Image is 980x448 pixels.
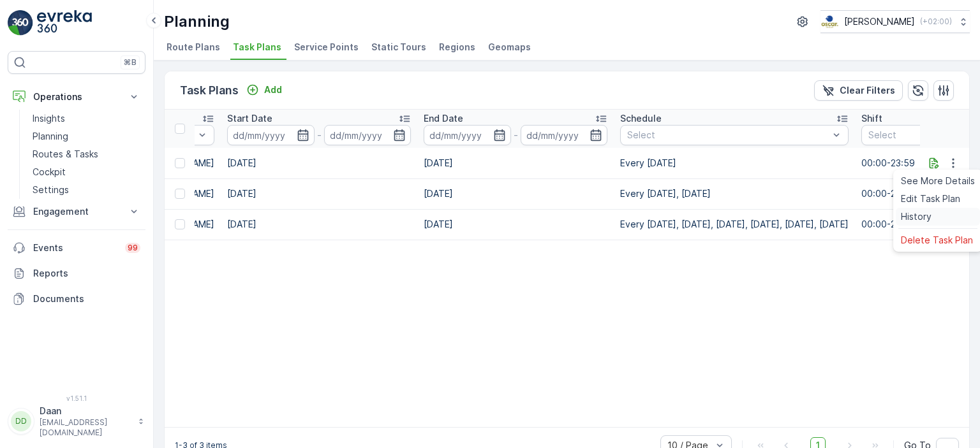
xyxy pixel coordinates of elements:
[128,243,138,253] p: 99
[317,127,322,143] p: -
[27,181,145,199] a: Settings
[8,405,145,438] button: DDDaan[EMAIL_ADDRESS][DOMAIN_NAME]
[417,148,614,178] td: [DATE]
[27,110,145,127] a: Insights
[27,145,145,163] a: Routes & Tasks
[901,234,973,247] span: Delete Task Plan
[233,41,281,54] span: Task Plans
[175,189,185,199] div: Toggle Row Selected
[33,112,65,125] p: Insights
[901,210,932,223] span: History
[627,129,829,141] p: Select
[417,178,614,209] td: [DATE]
[861,157,976,170] p: 00:00-23:59
[167,41,220,54] span: Route Plans
[840,84,895,97] p: Clear Filters
[175,219,185,229] div: Toggle Row Selected
[920,17,952,27] p: ( +02:00 )
[424,112,463,125] p: End Date
[264,83,282,96] p: Add
[221,178,417,209] td: [DATE]
[620,187,849,200] p: Every [DATE], [DATE]
[439,41,475,54] span: Regions
[294,41,359,54] span: Service Points
[37,10,92,36] img: logo_light-DOdMpM7g.png
[8,286,145,312] a: Documents
[124,57,137,68] p: ⌘B
[861,187,976,200] p: 00:00-23:59
[620,157,849,170] p: Every [DATE]
[180,82,239,99] p: Task Plans
[227,125,315,145] input: dd/mm/yyyy
[861,218,976,231] p: 00:00-23:59
[8,235,145,261] a: Events99
[8,261,145,286] a: Reports
[8,84,145,110] button: Operations
[241,82,287,98] button: Add
[27,127,145,145] a: Planning
[514,127,518,143] p: -
[896,190,980,208] a: Edit Task Plan
[40,405,131,417] p: Daan
[424,125,511,145] input: dd/mm/yyyy
[844,15,915,28] p: [PERSON_NAME]
[814,80,903,101] button: Clear Filters
[27,163,145,181] a: Cockpit
[8,10,33,36] img: logo
[11,411,31,431] div: DD
[324,125,412,145] input: dd/mm/yyyy
[868,129,956,141] p: Select
[901,175,975,187] span: See More Details
[33,130,68,143] p: Planning
[175,158,185,168] div: Toggle Row Selected
[8,394,145,402] span: v 1.51.1
[371,41,426,54] span: Static Tours
[33,148,98,161] p: Routes & Tasks
[521,125,608,145] input: dd/mm/yyyy
[896,172,980,190] a: See More Details
[33,267,140,280] p: Reports
[620,112,662,125] p: Schedule
[40,417,131,438] p: [EMAIL_ADDRESS][DOMAIN_NAME]
[227,112,272,125] p: Start Date
[861,112,882,125] p: Shift
[417,209,614,240] td: [DATE]
[33,242,117,254] p: Events
[33,90,120,103] p: Operations
[820,10,970,33] button: [PERSON_NAME](+02:00)
[33,166,66,178] p: Cockpit
[8,199,145,224] button: Engagement
[33,205,120,218] p: Engagement
[901,192,960,205] span: Edit Task Plan
[33,293,140,305] p: Documents
[820,15,839,29] img: basis-logo_rgb2x.png
[620,218,849,231] p: Every [DATE], [DATE], [DATE], [DATE], [DATE], [DATE]
[488,41,531,54] span: Geomaps
[221,209,417,240] td: [DATE]
[164,11,230,32] p: Planning
[33,184,69,196] p: Settings
[221,148,417,178] td: [DATE]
